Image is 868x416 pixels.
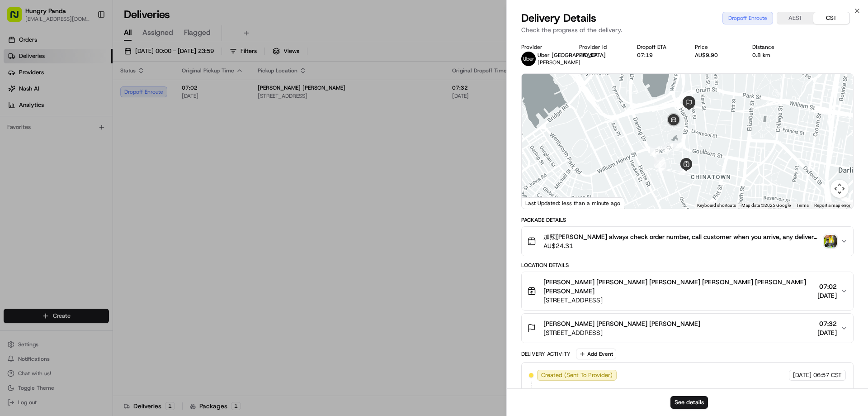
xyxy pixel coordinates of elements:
[521,216,854,224] div: Package Details
[752,43,796,51] div: Distance
[28,165,73,172] span: [PERSON_NAME]
[18,202,69,211] span: Knowledge Base
[793,371,811,379] span: [DATE]
[41,96,124,103] div: We're available if you need us!
[679,165,689,175] div: 7
[9,9,27,27] img: Nash
[75,165,78,172] span: •
[543,296,814,305] span: [STREET_ADDRESS]
[637,52,680,59] div: 07:19
[817,319,837,328] span: 07:32
[541,371,613,379] span: Created (Sent To Provider)
[695,52,738,59] div: AU$9.90
[576,349,616,359] button: Add Event
[9,36,165,51] p: Welcome 👋
[521,262,854,269] div: Location Details
[817,282,837,291] span: 07:02
[538,52,606,59] span: Uber [GEOGRAPHIC_DATA]
[817,291,837,300] span: [DATE]
[522,272,853,310] button: [PERSON_NAME] [PERSON_NAME] [PERSON_NAME] [PERSON_NAME] [PERSON_NAME] [PERSON_NAME][STREET_ADDRES...
[695,43,738,51] div: Price
[538,59,580,66] span: [PERSON_NAME]
[673,141,683,151] div: 3
[670,396,708,409] button: See details
[524,197,554,209] a: Open this area in Google Maps (opens a new window)
[656,162,666,172] div: 5
[655,158,665,168] div: 6
[9,203,16,210] div: 📗
[741,203,791,208] span: Map data ©2025 Google
[543,241,821,250] span: AU$24.31
[814,203,850,208] a: Report a map error
[18,165,25,172] img: 1736555255976-a54dd68f-1ca7-489b-9aae-adbdc363a1c4
[19,86,35,103] img: 1727276513143-84d647e1-66c0-4f92-a045-3c9f9f5dfd92
[654,157,664,167] div: 4
[752,52,796,59] div: 0.8 km
[73,199,149,215] a: 💻API Documentation
[543,328,700,337] span: [STREET_ADDRESS]
[817,328,837,337] span: [DATE]
[41,86,148,96] div: Start new chat
[579,52,597,59] button: 2AA97
[813,12,849,24] button: CST
[521,11,596,25] span: Delivery Details
[637,43,680,51] div: Dropoff ETA
[650,146,660,156] div: 1
[579,43,623,51] div: Provider Id
[524,197,554,209] img: Google
[777,12,813,24] button: AEST
[522,197,624,209] div: Last Updated: less than a minute ago
[521,52,536,66] img: uber-new-logo.jpeg
[9,118,58,125] div: Past conversations
[154,89,165,100] button: Start new chat
[64,224,109,231] a: Powered byPylon
[9,156,24,171] img: Asif Zaman Khan
[522,227,853,256] button: 加辣[PERSON_NAME] always check order number, call customer when you arrive, any delivery issues, Co...
[830,180,849,198] button: Map camera controls
[90,225,109,231] span: Pylon
[662,144,672,154] div: 2
[824,235,837,248] img: photo_proof_of_pickup image
[80,165,98,172] span: 8月7日
[543,232,821,241] span: 加辣[PERSON_NAME] always check order number, call customer when you arrive, any delivery issues, Co...
[35,140,56,148] span: 8月15日
[30,140,33,148] span: •
[85,202,145,211] span: API Documentation
[5,199,73,215] a: 📗Knowledge Base
[521,25,854,34] p: Check the progress of the delivery.
[522,314,853,343] button: [PERSON_NAME] [PERSON_NAME] [PERSON_NAME][STREET_ADDRESS]07:32[DATE]
[543,277,814,296] span: [PERSON_NAME] [PERSON_NAME] [PERSON_NAME] [PERSON_NAME] [PERSON_NAME] [PERSON_NAME]
[813,371,842,379] span: 06:57 CST
[796,203,809,208] a: Terms
[24,58,149,68] input: Clear
[76,203,84,210] div: 💻
[140,116,165,127] button: See all
[697,202,736,209] button: Keyboard shortcuts
[521,43,565,51] div: Provider
[543,319,700,328] span: [PERSON_NAME] [PERSON_NAME] [PERSON_NAME]
[521,350,571,358] div: Delivery Activity
[9,86,25,103] img: 1736555255976-a54dd68f-1ca7-489b-9aae-adbdc363a1c4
